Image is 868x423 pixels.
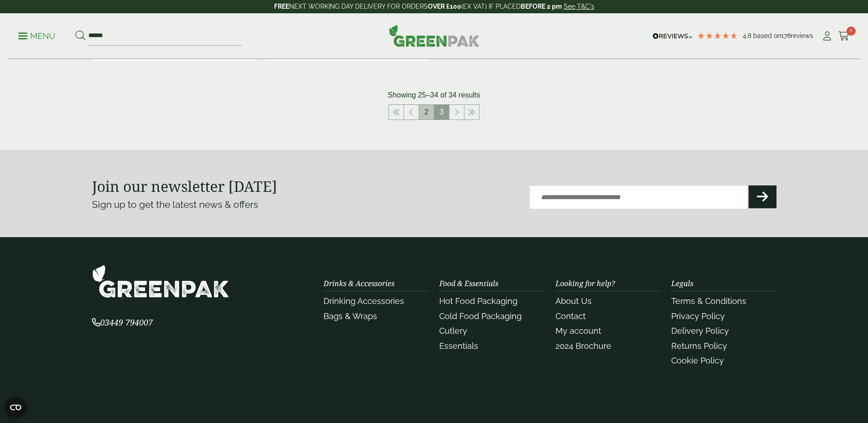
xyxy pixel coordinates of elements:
a: Bags & Wraps [323,311,377,321]
strong: Join our newsletter [DATE] [92,176,277,196]
a: Essentials [439,341,478,351]
p: Showing 25–34 of 34 results [388,90,480,101]
a: Menu [18,31,55,40]
a: 2024 Brochure [555,341,611,351]
i: Cart [838,32,850,41]
a: Terms & Conditions [671,296,746,306]
a: 03449 794007 [92,319,153,327]
a: 2 [419,105,434,119]
a: Cold Food Packaging [439,311,522,321]
i: My Account [821,32,833,41]
a: My account [555,326,601,336]
a: Privacy Policy [671,311,725,321]
img: REVIEWS.io [652,33,692,39]
a: Drinking Accessories [323,296,404,306]
a: About Us [555,296,592,306]
span: 178 [781,32,791,39]
a: See T&C's [564,3,594,10]
button: Open CMP widget [5,396,27,418]
span: 3 [434,105,449,119]
span: 4.8 [743,32,753,39]
p: Menu [18,31,55,42]
img: GreenPak Supplies [389,25,480,47]
a: 0 [838,29,850,43]
a: Contact [555,311,586,321]
p: Sign up to get the latest news & offers [92,197,400,212]
img: GreenPak Supplies [92,265,229,298]
span: Based on [753,32,781,39]
a: Returns Policy [671,341,727,351]
strong: OVER £100 [428,3,461,10]
div: 4.78 Stars [697,32,738,40]
span: reviews [791,32,813,39]
span: 03449 794007 [92,317,153,328]
a: Cutlery [439,326,467,336]
a: Delivery Policy [671,326,729,336]
strong: FREE [274,3,289,10]
a: Cookie Policy [671,356,724,365]
strong: BEFORE 2 pm [521,3,562,10]
span: 0 [846,27,856,36]
a: Hot Food Packaging [439,296,518,306]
